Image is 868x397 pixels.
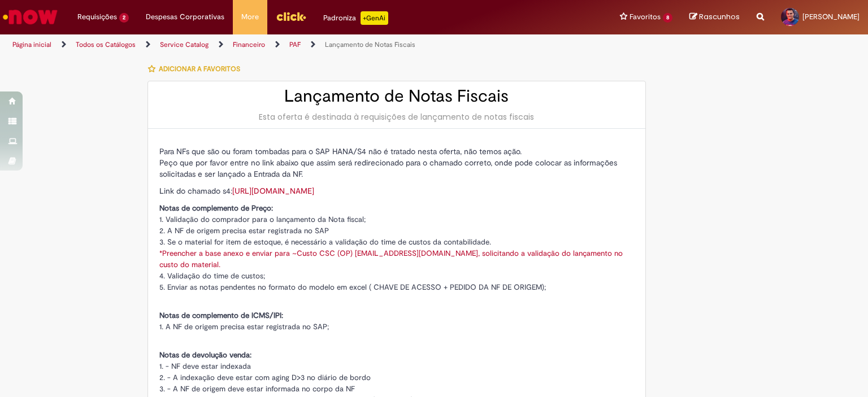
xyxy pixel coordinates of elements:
[159,350,251,360] span: Notas de devolução venda:
[802,12,860,21] span: [PERSON_NAME]
[159,373,371,382] span: 2. - A indexação deve estar com aging D>3 no diário de bordo
[159,384,355,394] span: 3. - A NF de origem deve estar informada no corpo da NF
[8,34,570,55] ul: Trilhas de página
[323,11,388,25] div: Padroniza
[159,226,329,235] span: 2. A NF de origem precisa estar registrada no SAP
[689,12,740,23] a: Rascunhos
[361,11,388,25] p: +GenAi
[119,13,129,23] span: 2
[159,185,634,197] p: Link do chamado s4:
[289,40,301,49] a: PAF
[76,40,136,49] a: Todos os Catálogos
[699,11,740,22] span: Rascunhos
[159,361,251,371] span: 1. - NF deve estar indexada
[159,311,283,320] span: Notas de complemento de ICMS/IPI:
[159,237,491,247] span: 3. Se o material for item de estoque, é necessário a validação do time de custos da contabilidade.
[159,146,634,180] p: Para NFs que são ou foram tombadas para o SAP HANA/S4 não é tratado nesta oferta, não temos ação....
[159,111,634,123] div: Esta oferta é destinada à requisições de lançamento de notas fiscais
[159,87,634,106] h2: Lançamento de Notas Fiscais
[241,11,259,23] span: More
[233,40,265,49] a: Financeiro
[630,11,661,23] span: Favoritos
[146,11,224,23] span: Despesas Corporativas
[159,248,623,269] a: *Preencher a base anexo e enviar para ~Custo CSC (OP) [EMAIL_ADDRESS][DOMAIN_NAME], solicitando a...
[159,322,329,331] span: 1. A NF de origem precisa estar registrada no SAP;
[325,40,415,49] a: Lançamento de Notas Fiscais
[663,13,672,23] span: 8
[147,57,246,81] button: Adicionar a Favoritos
[159,64,240,73] span: Adicionar a Favoritos
[160,40,209,49] a: Service Catalog
[77,11,117,23] span: Requisições
[232,186,314,196] a: [URL][DOMAIN_NAME]
[159,271,265,281] span: 4. Validação do time de custos;
[159,215,366,224] span: 1. Validação do comprador para o lançamento da Nota fiscal;
[12,40,51,49] a: Página inicial
[159,203,273,213] span: Notas de complemento de Preço:
[159,282,546,292] span: 5. Enviar as notas pendentes no formato do modelo em excel ( CHAVE DE ACESSO + PEDIDO DA NF DE OR...
[276,8,306,25] img: click_logo_yellow_360x200.png
[1,6,59,28] img: ServiceNow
